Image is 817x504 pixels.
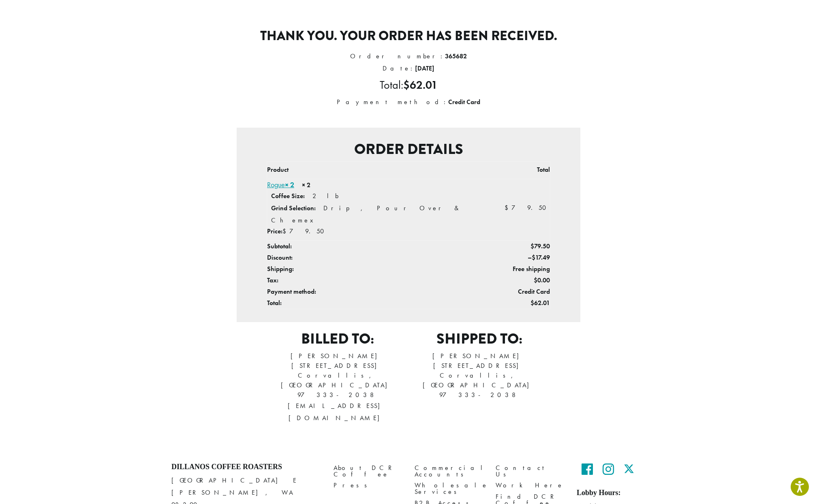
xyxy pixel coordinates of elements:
span: $ [534,276,537,284]
strong: × 2 [302,181,310,189]
span: $ [530,299,534,307]
th: Discount: [267,252,505,263]
li: Total: [237,75,580,96]
span: 79.50 [530,242,550,250]
h5: Lobby Hours: [577,489,646,498]
th: Total [505,162,550,179]
th: Tax: [267,275,505,286]
p: Thank you. Your order has been received. [237,28,580,44]
p: 2 lb [312,192,339,200]
li: Payment method: [237,96,580,108]
bdi: 62.01 [403,78,438,92]
strong: Coffee Size: [271,192,305,200]
th: Payment method: [267,286,505,297]
span: $ [532,253,535,262]
th: Subtotal: [267,241,505,252]
h2: Shipped to: [408,330,550,348]
strong: [DATE] [415,64,434,73]
td: – [505,252,550,263]
span: $ [403,78,410,92]
a: Contact Us [496,463,565,480]
td: Credit Card [505,286,550,297]
strong: Credit Card [448,98,480,106]
p: [EMAIL_ADDRESS][DOMAIN_NAME] [267,400,408,424]
span: $ [505,203,511,212]
a: Press [334,480,402,491]
strong: Price: [267,227,282,235]
bdi: 79.50 [505,203,550,212]
address: [PERSON_NAME] [STREET_ADDRESS] Corvallis, [GEOGRAPHIC_DATA] 97333-2038 [267,351,408,424]
span: 79.50 [282,227,328,235]
td: Free shipping [505,263,550,275]
a: Work Here [496,480,565,491]
span: 0.00 [534,276,550,284]
a: Wholesale Services [415,480,483,498]
a: Rogue× 2 [267,180,294,189]
th: Shipping: [267,263,505,275]
li: Order number: [237,50,580,62]
h2: Billed to: [267,330,408,348]
span: 17.49 [532,253,550,262]
li: Date: [237,62,580,75]
a: About DCR Coffee [334,463,402,480]
h2: Order details [243,141,574,158]
a: Commercial Accounts [415,463,483,480]
strong: 365682 [445,52,467,60]
strong: × 2 [285,180,294,189]
p: Drip, Pour Over & Chemex [271,204,462,224]
address: [PERSON_NAME] [STREET_ADDRESS] Corvallis, [GEOGRAPHIC_DATA] 97333-2038 [408,351,550,400]
h4: Dillanos Coffee Roasters [171,463,321,472]
th: Product [267,162,505,179]
span: $ [282,227,289,235]
th: Total: [267,297,505,309]
strong: Grind Selection: [271,204,316,212]
span: 62.01 [530,299,550,307]
span: $ [530,242,534,250]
